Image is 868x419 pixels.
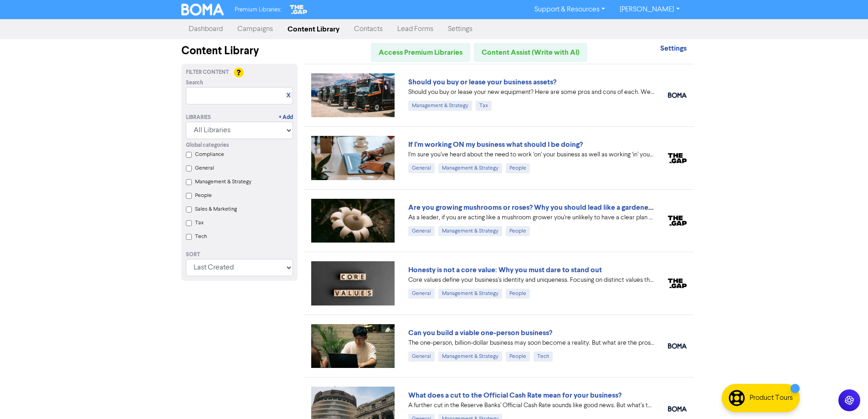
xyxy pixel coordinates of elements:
iframe: Chat Widget [822,375,868,419]
a: Support & Resources [527,2,612,17]
div: Management & Strategy [438,352,502,362]
a: Lead Forms [390,20,441,38]
a: What does a cut to the Official Cash Rate mean for your business? [408,391,621,400]
a: Are you growing mushrooms or roses? Why you should lead like a gardener, not a grower [408,203,696,212]
div: Management & Strategy [438,289,502,299]
img: thegap [668,279,687,289]
img: boma [668,343,687,349]
img: thegap [668,153,687,163]
div: People [506,352,530,362]
label: Management & Strategy [195,178,252,186]
div: People [506,289,530,299]
label: Tax [195,219,204,227]
div: General [408,226,435,236]
a: If I’m working ON my business what should I be doing? [408,140,583,149]
a: + Add [279,114,293,122]
div: I’m sure you’ve heard about the need to work ‘on’ your business as well as working ‘in’ your busi... [408,150,654,160]
a: X [287,92,290,99]
div: As a leader, if you are acting like a mushroom grower you’re unlikely to have a clear plan yourse... [408,213,654,222]
div: The one-person, billion-dollar business may soon become a reality. But what are the pros and cons... [408,338,654,348]
div: Libraries [186,114,211,122]
div: Filter Content [186,68,293,77]
strong: Settings [660,44,687,53]
div: General [408,352,435,362]
a: Settings [441,20,480,38]
a: Can you build a viable one-person business? [408,328,552,337]
div: A further cut in the Reserve Banks’ Official Cash Rate sounds like good news. But what’s the real... [408,401,654,410]
div: Global categories [186,141,293,150]
a: Content Library [280,20,347,38]
a: Contacts [347,20,390,38]
div: Tech [534,352,553,362]
div: People [506,226,530,236]
img: BOMA Logo [181,4,224,16]
a: Settings [660,45,687,52]
label: Sales & Marketing [195,205,237,213]
label: Compliance [195,150,224,159]
div: General [408,163,435,173]
label: People [195,191,212,200]
div: Management & Strategy [438,226,502,236]
label: General [195,164,214,172]
div: Sort [186,251,293,259]
a: [PERSON_NAME] [612,2,687,17]
a: Access Premium Libraries [371,43,470,62]
div: People [506,163,530,173]
img: boma [668,406,687,412]
span: Premium Libraries: [235,7,281,13]
img: thegap [668,216,687,226]
a: Campaigns [230,20,280,38]
div: Management & Strategy [408,101,472,111]
div: Core values define your business's identity and uniqueness. Focusing on distinct values that refl... [408,275,654,285]
a: Should you buy or lease your business assets? [408,78,556,87]
span: Search [186,79,203,87]
a: Dashboard [181,20,230,38]
div: General [408,289,435,299]
div: Should you buy or lease your new equipment? Here are some pros and cons of each. We also can revi... [408,88,654,97]
div: Content Library [181,43,298,59]
div: Management & Strategy [438,163,502,173]
a: Honesty is not a core value: Why you must dare to stand out [408,265,602,274]
label: Tech [195,233,207,241]
img: The Gap [288,4,308,16]
img: boma_accounting [668,93,687,98]
a: Content Assist (Write with AI) [474,43,587,62]
div: Tax [476,101,492,111]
